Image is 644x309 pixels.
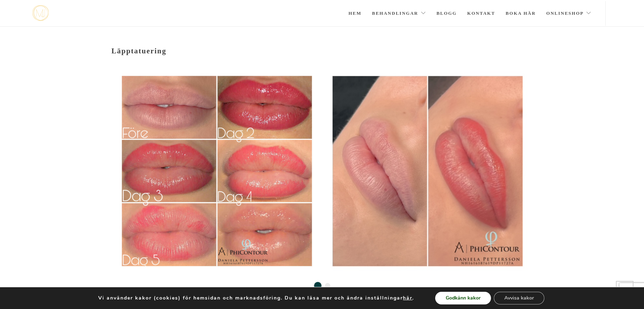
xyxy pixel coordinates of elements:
[506,1,536,26] a: Boka här
[32,5,49,21] a: mjstudio mjstudio mjstudio
[314,282,321,289] button: 1 of 2
[403,295,412,301] button: här
[546,1,592,26] a: Onlineshop
[494,292,544,304] button: Avvisa kakor
[98,295,414,301] p: Vi använder kakor (cookies) för hemsidan och marknadsföring. Du kan läsa mer och ändra inställnin...
[467,1,495,26] a: Kontakt
[437,1,457,26] a: Blogg
[372,1,426,26] a: Behandlingar
[348,1,361,26] a: Hem
[435,292,491,304] button: Godkänn kakor
[325,283,330,288] button: 2 of 2
[32,5,49,21] img: mjstudio
[112,47,167,55] span: Läpptatuering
